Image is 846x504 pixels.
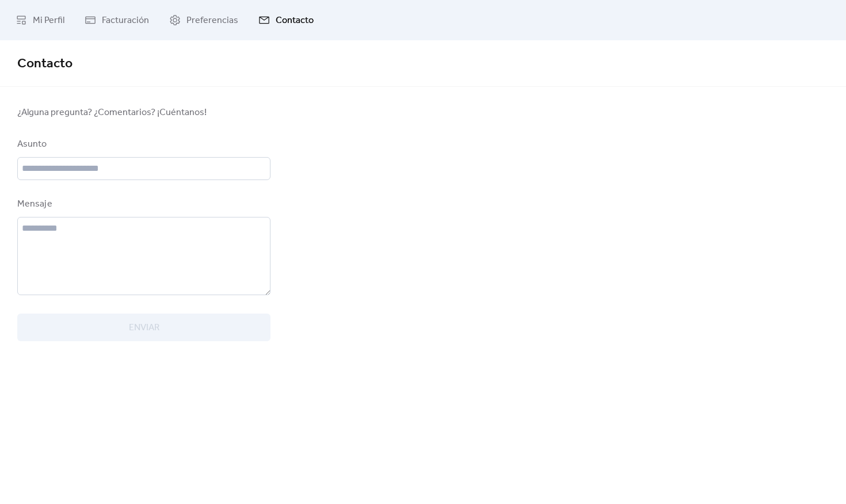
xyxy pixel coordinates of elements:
span: Contacto [17,51,73,77]
span: Preferencias [186,14,238,28]
a: Mi Perfil [7,5,73,36]
span: ¿Alguna pregunta? ¿Comentarios? ¡Cuéntanos! [17,106,270,120]
span: Contacto [276,14,314,28]
div: Mensaje [17,197,268,211]
span: Mi Perfil [33,14,64,28]
div: Asunto [17,138,268,151]
a: Preferencias [161,5,247,36]
a: Facturación [76,5,158,36]
span: Facturación [102,14,149,28]
a: Contacto [250,5,322,36]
